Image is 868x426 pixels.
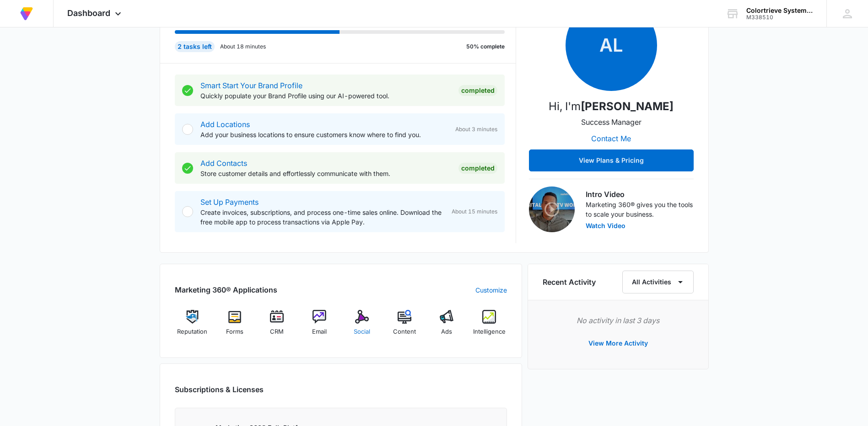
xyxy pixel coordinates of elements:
[345,310,380,343] a: Social
[270,327,284,336] span: CRM
[312,327,327,336] span: Email
[175,284,277,295] h2: Marketing 360® Applications
[581,100,674,113] strong: [PERSON_NAME]
[200,159,247,168] a: Add Contacts
[622,271,694,293] button: All Activities
[543,315,694,326] p: No activity in last 3 days
[746,14,813,21] div: account id
[475,285,507,295] a: Customize
[529,149,694,171] button: View Plans & Pricing
[200,169,451,178] p: Store customer details and effortlessly communicate with them.
[582,128,640,149] button: Contact Me
[200,197,259,207] a: Set Up Payments
[586,200,694,219] p: Marketing 360® gives you the tools to scale your business.
[200,91,451,101] p: Quickly populate your Brand Profile using our AI-powered tool.
[200,81,302,90] a: Smart Start Your Brand Profile
[452,208,497,216] span: About 15 minutes
[543,277,596,288] h6: Recent Activity
[441,327,452,336] span: Ads
[226,327,243,336] span: Forms
[18,5,35,22] img: Volusion
[586,223,625,229] button: Watch Video
[217,310,252,343] a: Forms
[175,41,215,52] div: 2 tasks left
[549,98,674,115] p: Hi, I'm
[529,186,575,232] img: Intro Video
[67,8,110,18] span: Dashboard
[586,189,694,200] h3: Intro Video
[472,310,507,343] a: Intelligence
[466,43,505,51] p: 50% complete
[393,327,416,336] span: Content
[200,208,444,227] p: Create invoices, subscriptions, and process one-time sales online. Download the free mobile app t...
[259,310,295,343] a: CRM
[302,310,337,343] a: Email
[175,384,264,395] h2: Subscriptions & Licenses
[175,310,210,343] a: Reputation
[429,310,464,343] a: Ads
[473,327,506,336] span: Intelligence
[387,310,422,343] a: Content
[455,125,497,133] span: About 3 minutes
[200,120,250,129] a: Add Locations
[581,117,642,128] p: Success Manager
[746,7,813,14] div: account name
[220,43,266,51] p: About 18 minutes
[200,130,448,139] p: Add your business locations to ensure customers know where to find you.
[579,332,657,354] button: View More Activity
[458,163,497,174] div: Completed
[458,85,497,96] div: Completed
[177,327,207,336] span: Reputation
[354,327,370,336] span: Social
